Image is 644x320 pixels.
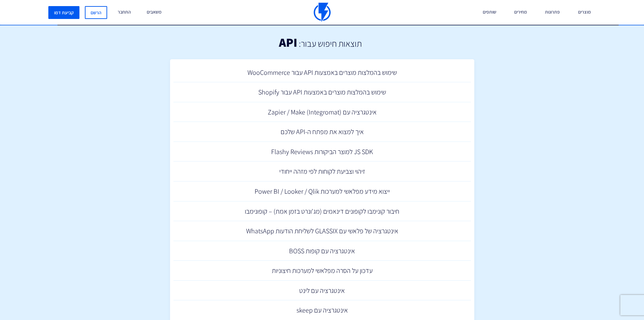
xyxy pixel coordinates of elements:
[173,261,471,281] a: עדכון על הסרה מפלאשי למערכות חיצוניות
[173,221,471,241] a: אינטגרציה של פלאשי עם GLASSIX לשליחת הודעות WhatsApp
[173,281,471,301] a: אינטגרציה עם לינט
[173,201,471,221] a: חיבור קונימבו לקופונים דינאמים (מג'ונרט בזמן אמת) – קופונימבו
[85,6,107,19] a: הרשם
[173,241,471,261] a: אינטגרציה עם קופות BOSS
[173,162,471,182] a: זיהוי וצביעת לקוחות לפי מזהה ייחודי
[297,39,362,48] h2: תוצאות חיפוש עבור:
[173,82,471,102] a: שימוש בהמלצות מוצרים באמצעות API עבור Shopify
[48,6,79,19] a: קביעת דמו
[279,36,297,49] h1: API
[173,102,471,122] a: אינטגרציה עם (Zapier / Make (Integromat
[173,142,471,162] a: JS SDK למוצר הביקורות Flashy Reviews
[173,122,471,142] a: איך למצוא את מפתח ה-API שלכם
[173,182,471,201] a: ייצוא מידע מפלאשי למערכות Power BI / Looker / Qlik
[173,63,471,83] a: שימוש בהמלצות מוצרים באמצעות API עבור WooCommerce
